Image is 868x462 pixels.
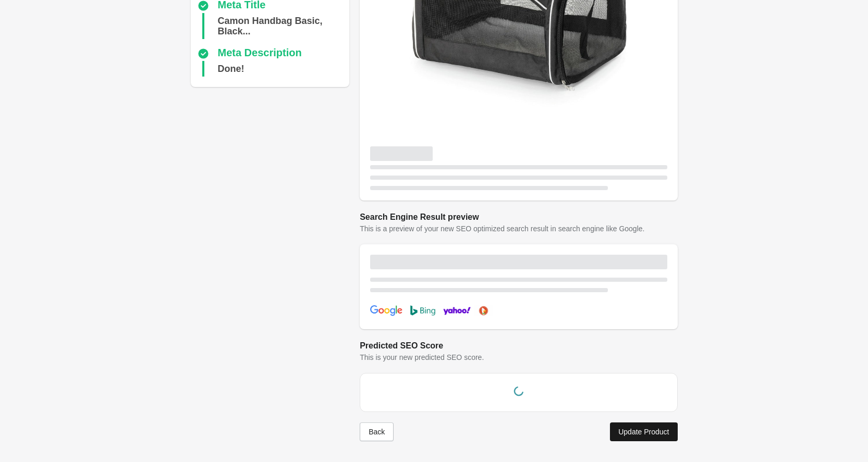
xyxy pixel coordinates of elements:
h2: Search Engine Result preview [360,211,677,223]
span: This is a preview of your new SEO optimized search result in search engine like Google. [360,224,644,233]
img: google-7db8ea4f97d2f7e91f6dc04224da29ca421b9c864e7b870c42f5917e299b1774.png [370,305,402,316]
div: Back [369,428,385,436]
div: Camon Handbag Basic, Black, 50x38x31 cm [218,13,346,39]
div: Update Product [618,428,669,436]
span: This is your new predicted SEO score. [360,353,484,361]
img: bing-b792579f80685e49055916f9e67a0c8ab2d0b2400f22ee539d8172f7144135be.png [410,305,435,316]
button: Update Product [610,422,677,441]
h2: Predicted SEO Score [360,340,677,352]
img: duckduckgo-9296ea666b33cc21a1b3646608c049a2adb471023ec4547030f9c0888b093ea3.png [474,305,493,316]
button: Back [360,422,394,441]
div: Done! [218,61,244,77]
div: Meta Description [218,47,302,60]
img: yahoo-cf26812ce9192cbb6d8fdd3b07898d376d74e5974f6533aaba4bf5d5b451289c.png [443,303,471,319]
